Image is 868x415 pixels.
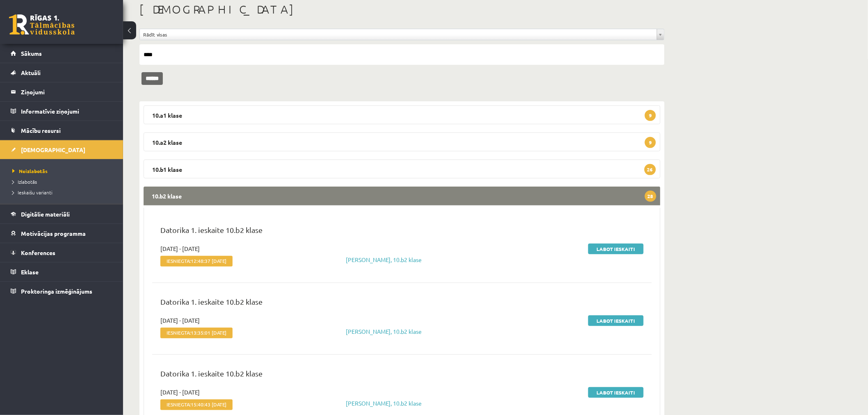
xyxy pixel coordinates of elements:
[11,63,113,82] a: Aktuāli
[588,315,644,326] a: Labot ieskaiti
[12,167,115,175] a: Neizlabotās
[644,164,656,175] span: 26
[12,178,37,185] span: Izlabotās
[346,399,422,407] a: [PERSON_NAME], 10.b2 klase
[11,44,113,63] a: Sākums
[21,146,85,153] span: [DEMOGRAPHIC_DATA]
[346,328,422,335] a: [PERSON_NAME], 10.b2 klase
[21,268,39,276] span: Eklase
[12,189,115,196] a: Ieskaišu varianti
[160,399,233,410] span: Iesniegta:
[21,102,113,121] legend: Informatīvie ziņojumi
[11,205,113,223] a: Digitālie materiāli
[588,244,644,254] a: Labot ieskaiti
[11,121,113,140] a: Mācību resursi
[144,105,660,124] legend: 10.a1 klase
[160,388,200,397] span: [DATE] - [DATE]
[160,368,644,383] p: Datorika 1. ieskaite 10.b2 klase
[191,258,226,264] span: 12:48:37 [DATE]
[11,102,113,121] a: Informatīvie ziņojumi
[21,50,42,57] span: Sākums
[12,168,48,174] span: Neizlabotās
[11,82,113,101] a: Ziņojumi
[645,110,656,121] span: 9
[12,178,115,185] a: Izlabotās
[144,187,660,205] legend: 10.b2 klase
[645,137,656,148] span: 9
[144,160,660,178] legend: 10.b1 klase
[12,189,53,196] span: Ieskaišu varianti
[144,132,660,151] legend: 10.a2 klase
[645,191,656,202] span: 28
[11,140,113,159] a: [DEMOGRAPHIC_DATA]
[21,82,113,101] legend: Ziņojumi
[191,401,226,407] span: 15:40:43 [DATE]
[11,282,113,301] a: Proktoringa izmēģinājums
[21,230,86,237] span: Motivācijas programma
[21,210,70,218] span: Digitālie materiāli
[160,224,644,239] p: Datorika 1. ieskaite 10.b2 klase
[11,262,113,281] a: Eklase
[139,2,665,16] h1: [DEMOGRAPHIC_DATA]
[191,330,226,335] span: 13:35:01 [DATE]
[21,249,55,256] span: Konferences
[21,127,61,134] span: Mācību resursi
[160,256,233,267] span: Iesniegta:
[11,243,113,262] a: Konferences
[160,244,200,253] span: [DATE] - [DATE]
[11,224,113,243] a: Motivācijas programma
[140,29,664,40] a: Rādīt visas
[21,287,92,295] span: Proktoringa izmēģinājums
[9,14,75,35] a: Rīgas 1. Tālmācības vidusskola
[160,328,233,338] span: Iesniegta:
[143,29,653,40] span: Rādīt visas
[160,296,644,311] p: Datorika 1. ieskaite 10.b2 klase
[346,256,422,263] a: [PERSON_NAME], 10.b2 klase
[21,69,41,76] span: Aktuāli
[160,316,200,325] span: [DATE] - [DATE]
[588,387,644,398] a: Labot ieskaiti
